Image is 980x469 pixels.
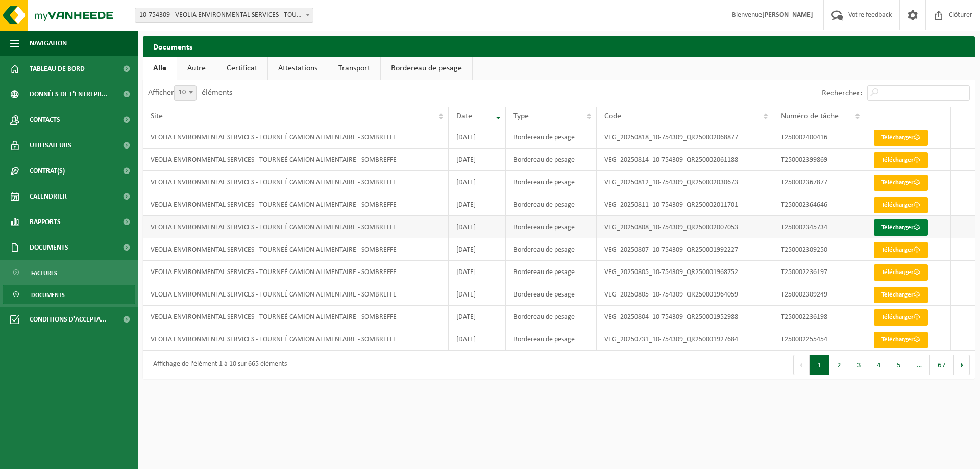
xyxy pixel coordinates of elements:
span: Type [513,112,529,120]
button: 5 [889,355,909,375]
span: Navigation [30,31,67,56]
td: Bordereau de pesage [506,216,596,238]
a: Télécharger [874,152,928,168]
td: Bordereau de pesage [506,306,596,328]
a: Factures [3,263,135,282]
td: T250002364646 [773,193,865,216]
span: Tableau de bord [30,56,85,82]
td: Bordereau de pesage [506,261,596,283]
td: VEG_20250731_10-754309_QR250001927684 [597,328,773,351]
span: Utilisateurs [30,133,71,158]
button: Next [954,355,970,375]
td: T250002309250 [773,238,865,261]
span: 10-754309 - VEOLIA ENVIRONMENTAL SERVICES - TOURNEÉ CAMION ALIMENTAIRE - 5140 SOMBREFFE, RUE DE L... [135,8,313,23]
a: Télécharger [874,197,928,213]
span: 10 [174,85,197,101]
td: [DATE] [449,238,506,261]
td: VEG_20250805_10-754309_QR250001964059 [597,283,773,306]
td: VEG_20250818_10-754309_QR250002068877 [597,126,773,149]
td: [DATE] [449,216,506,238]
span: Factures [31,263,57,283]
td: VEG_20250812_10-754309_QR250002030673 [597,171,773,193]
h2: Documents [143,36,975,56]
a: Bordereau de pesage [381,57,472,80]
span: 10-754309 - VEOLIA ENVIRONMENTAL SERVICES - TOURNEÉ CAMION ALIMENTAIRE - 5140 SOMBREFFE, RUE DE L... [135,8,313,22]
td: VEOLIA ENVIRONMENTAL SERVICES - TOURNEÉ CAMION ALIMENTAIRE - SOMBREFFE [143,171,449,193]
td: VEOLIA ENVIRONMENTAL SERVICES - TOURNEÉ CAMION ALIMENTAIRE - SOMBREFFE [143,126,449,149]
td: VEG_20250811_10-754309_QR250002011701 [597,193,773,216]
a: Télécharger [874,175,928,191]
td: [DATE] [449,171,506,193]
button: 1 [810,355,829,375]
span: Code [604,112,621,120]
span: Contrat(s) [30,158,65,184]
button: 3 [849,355,869,375]
td: Bordereau de pesage [506,149,596,171]
a: Télécharger [874,242,928,258]
td: VEG_20250807_10-754309_QR250001992227 [597,238,773,261]
button: 2 [829,355,849,375]
td: VEOLIA ENVIRONMENTAL SERVICES - TOURNEÉ CAMION ALIMENTAIRE - SOMBREFFE [143,306,449,328]
td: Bordereau de pesage [506,238,596,261]
span: Conditions d'accepta... [30,307,107,332]
a: Alle [143,57,177,80]
td: VEOLIA ENVIRONMENTAL SERVICES - TOURNEÉ CAMION ALIMENTAIRE - SOMBREFFE [143,193,449,216]
td: VEG_20250808_10-754309_QR250002007053 [597,216,773,238]
a: Transport [328,57,380,80]
td: T250002400416 [773,126,865,149]
td: T250002236198 [773,306,865,328]
a: Attestations [268,57,328,80]
td: VEG_20250805_10-754309_QR250001968752 [597,261,773,283]
td: T250002345734 [773,216,865,238]
td: VEG_20250814_10-754309_QR250002061188 [597,149,773,171]
span: Rapports [30,209,61,235]
label: Afficher éléments [148,89,232,97]
a: Télécharger [874,309,928,326]
td: [DATE] [449,306,506,328]
span: Documents [31,285,65,305]
a: Télécharger [874,130,928,146]
td: T250002367877 [773,171,865,193]
td: VEG_20250804_10-754309_QR250001952988 [597,306,773,328]
span: 10 [175,86,196,100]
button: 67 [930,355,954,375]
a: Télécharger [874,332,928,348]
label: Rechercher: [822,89,862,97]
td: VEOLIA ENVIRONMENTAL SERVICES - TOURNEÉ CAMION ALIMENTAIRE - SOMBREFFE [143,283,449,306]
td: [DATE] [449,261,506,283]
span: Données de l'entrepr... [30,82,108,107]
a: Télécharger [874,264,928,281]
button: 4 [869,355,889,375]
td: Bordereau de pesage [506,328,596,351]
a: Autre [177,57,216,80]
td: T250002236197 [773,261,865,283]
td: T250002255454 [773,328,865,351]
td: Bordereau de pesage [506,126,596,149]
div: Affichage de l'élément 1 à 10 sur 665 éléments [148,356,287,374]
span: Contacts [30,107,60,133]
a: Certificat [216,57,267,80]
td: [DATE] [449,328,506,351]
span: Date [456,112,472,120]
td: VEOLIA ENVIRONMENTAL SERVICES - TOURNEÉ CAMION ALIMENTAIRE - SOMBREFFE [143,149,449,171]
span: Numéro de tâche [781,112,839,120]
a: Documents [3,285,135,304]
td: T250002399869 [773,149,865,171]
button: Previous [793,355,810,375]
td: [DATE] [449,193,506,216]
strong: [PERSON_NAME] [762,11,813,19]
td: T250002309249 [773,283,865,306]
td: [DATE] [449,283,506,306]
a: Télécharger [874,219,928,236]
span: Site [151,112,163,120]
a: Télécharger [874,287,928,303]
span: … [909,355,930,375]
span: Calendrier [30,184,67,209]
td: Bordereau de pesage [506,283,596,306]
td: VEOLIA ENVIRONMENTAL SERVICES - TOURNEÉ CAMION ALIMENTAIRE - SOMBREFFE [143,261,449,283]
td: VEOLIA ENVIRONMENTAL SERVICES - TOURNEÉ CAMION ALIMENTAIRE - SOMBREFFE [143,328,449,351]
span: Documents [30,235,68,260]
td: [DATE] [449,149,506,171]
td: VEOLIA ENVIRONMENTAL SERVICES - TOURNEÉ CAMION ALIMENTAIRE - SOMBREFFE [143,216,449,238]
td: [DATE] [449,126,506,149]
